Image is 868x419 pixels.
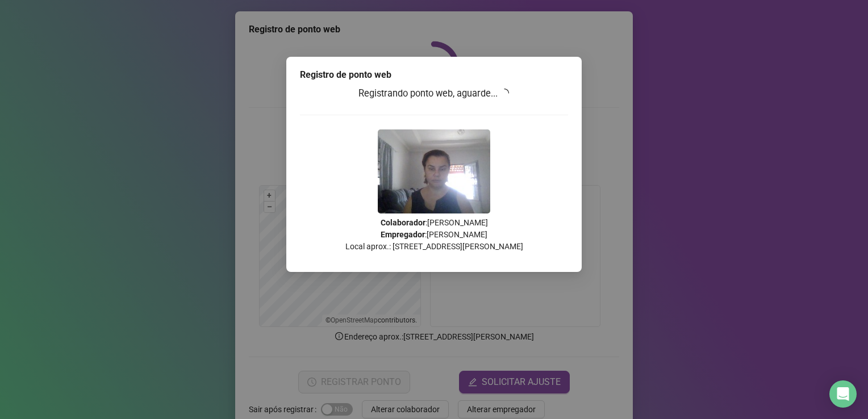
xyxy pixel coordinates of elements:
[829,380,857,408] div: Open Intercom Messenger
[500,89,509,98] span: loading
[300,68,568,82] div: Registro de ponto web
[300,86,568,101] h3: Registrando ponto web, aguarde...
[381,230,425,239] strong: Empregador
[378,129,490,213] img: 2Q==
[381,218,425,227] strong: Colaborador
[300,217,568,253] p: : [PERSON_NAME] : [PERSON_NAME] Local aprox.: [STREET_ADDRESS][PERSON_NAME]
